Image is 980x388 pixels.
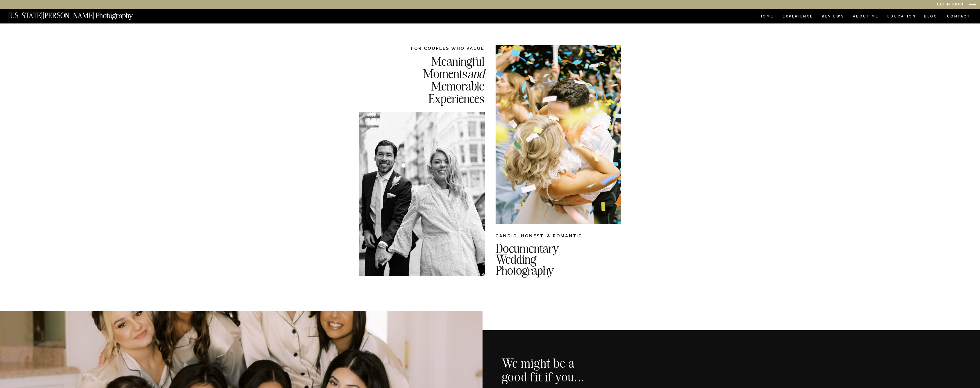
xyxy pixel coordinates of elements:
a: [US_STATE][PERSON_NAME] Photography [8,12,152,17]
a: BLOG [924,15,938,19]
a: EDUCATION [887,15,917,19]
a: ABOUT ME [853,15,879,19]
a: Experience [783,15,813,19]
h2: Meaningful Moments Memorable Experiences [394,55,484,104]
a: CONTACT [947,13,971,19]
a: REVIEWS [822,15,843,19]
h2: We might be a good fit if you... [502,356,593,385]
h2: FOR COUPLES WHO VALUE [394,45,484,51]
h2: Documentary Wedding Photography [496,243,647,272]
i: and [467,66,484,81]
a: Get in Touch [879,3,965,7]
a: HOME [758,15,775,19]
h2: CANDID, HONEST, & ROMANTIC [496,233,621,241]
